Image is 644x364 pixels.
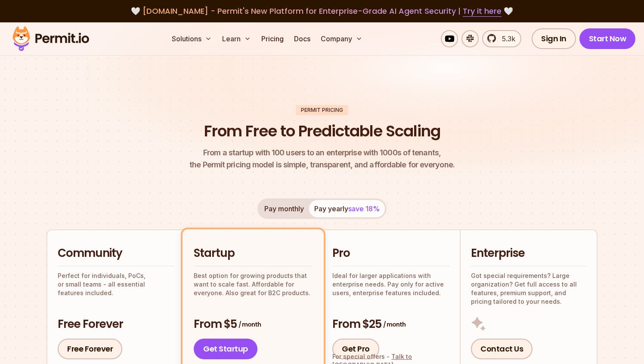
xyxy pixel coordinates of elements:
[497,34,515,44] span: 5.3k
[317,30,366,47] button: Company
[189,147,455,171] p: the Permit pricing model is simple, transparent, and affordable for everyone.
[142,6,502,16] span: [DOMAIN_NAME] - Permit's New Platform for Enterprise-Grade AI Agent Security |
[194,317,313,332] h3: From $5
[194,339,257,359] a: Get Startup
[471,246,586,261] h2: Enterprise
[259,200,309,217] button: Pay monthly
[258,30,287,47] a: Pricing
[9,24,93,53] img: Permit logo
[204,120,440,142] h1: From Free to Predictable Scaling
[383,320,406,329] span: / month
[471,339,533,359] a: Contact Us
[58,317,174,332] h3: Free Forever
[291,30,314,47] a: Docs
[471,271,586,306] p: Got special requirements? Large organization? Get full access to all features, premium support, a...
[194,246,313,261] h2: Startup
[168,30,215,47] button: Solutions
[482,30,521,47] a: 5.3k
[332,271,449,297] p: Ideal for larger applications with enterprise needs. Pay only for active users, enterprise featur...
[579,28,636,49] a: Start Now
[58,339,122,359] a: Free Forever
[463,6,502,17] a: Try it here
[296,105,348,115] div: Permit Pricing
[21,5,623,17] div: 🤍 🤍
[194,271,313,297] p: Best option for growing products that want to scale fast. Affordable for everyone. Also great for...
[58,271,174,297] p: Perfect for individuals, PoCs, or small teams - all essential features included.
[532,28,576,49] a: Sign In
[58,246,174,261] h2: Community
[238,320,261,329] span: / month
[332,246,449,261] h2: Pro
[219,30,254,47] button: Learn
[332,339,379,359] a: Get Pro
[189,147,455,159] span: From a startup with 100 users to an enterprise with 1000s of tenants,
[332,317,449,332] h3: From $25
